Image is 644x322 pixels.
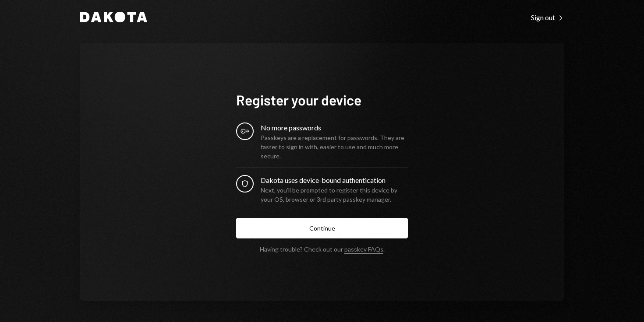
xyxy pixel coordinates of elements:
a: passkey FAQs [344,245,383,254]
a: Sign out [531,12,564,22]
div: Having trouble? Check out our . [260,245,385,253]
button: Continue [236,218,408,238]
h1: Register your device [236,91,408,108]
div: No more passwords [261,122,408,133]
div: Next, you’ll be prompted to register this device by your OS, browser or 3rd party passkey manager. [261,185,408,204]
div: Passkeys are a replacement for passwords. They are faster to sign in with, easier to use and much... [261,133,408,161]
div: Dakota uses device-bound authentication [261,175,408,185]
div: Sign out [531,13,564,22]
